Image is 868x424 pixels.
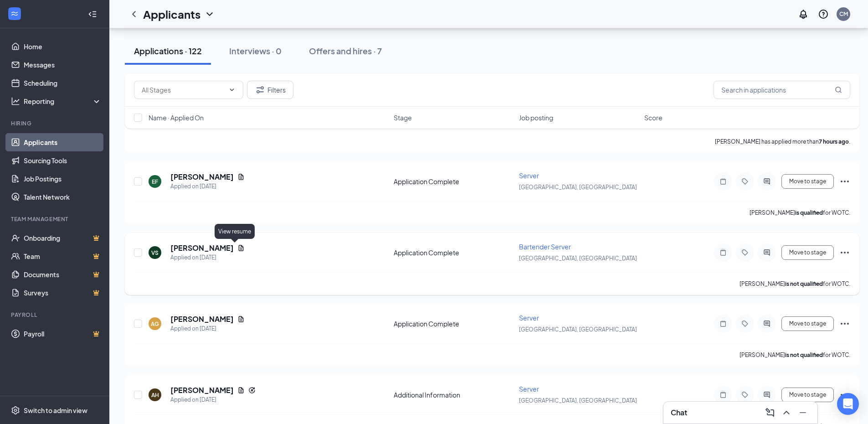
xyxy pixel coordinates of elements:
span: [GEOGRAPHIC_DATA], [GEOGRAPHIC_DATA] [519,326,637,333]
p: [PERSON_NAME] for WOTC. [740,280,850,288]
span: Stage [394,113,412,122]
svg: ActiveChat [761,391,772,398]
a: Talent Network [24,188,102,206]
div: EF [152,178,158,186]
b: 7 hours ago [819,138,849,145]
div: Additional Information [394,390,514,399]
svg: Ellipses [839,176,850,187]
svg: ChevronLeft [128,9,139,20]
svg: ChevronDown [228,86,236,93]
a: Sourcing Tools [24,151,102,170]
span: [GEOGRAPHIC_DATA], [GEOGRAPHIC_DATA] [519,184,637,191]
span: Job posting [519,113,553,122]
svg: Settings [11,406,20,415]
div: Payroll [11,311,100,319]
svg: Minimize [797,407,808,418]
span: Server [519,314,539,322]
b: is qualified [795,209,823,216]
svg: Tag [740,178,750,185]
svg: Note [718,391,729,398]
button: Move to stage [781,245,834,260]
h5: [PERSON_NAME] [170,385,234,395]
span: [GEOGRAPHIC_DATA], [GEOGRAPHIC_DATA] [519,255,637,262]
svg: Ellipses [839,389,850,400]
span: Score [644,113,663,122]
a: OnboardingCrown [24,229,102,247]
svg: WorkstreamLogo [10,9,19,18]
div: Switch to admin view [24,406,87,415]
a: Scheduling [24,74,102,92]
svg: Document [237,315,245,323]
div: Reporting [24,97,102,106]
div: AH [151,391,159,399]
svg: ChevronDown [204,9,215,20]
a: SurveysCrown [24,284,102,302]
div: Interviews · 0 [229,45,282,57]
div: Applied on [DATE] [170,324,245,333]
svg: Filter [255,84,266,95]
svg: Note [718,178,729,185]
button: Move to stage [781,316,834,331]
div: Applied on [DATE] [170,395,256,404]
button: Minimize [796,405,810,420]
p: [PERSON_NAME] for WOTC. [750,209,850,217]
p: [PERSON_NAME] for WOTC. [740,351,850,359]
div: CM [839,10,848,18]
div: Application Complete [394,248,514,257]
svg: Note [718,249,729,256]
svg: Tag [740,320,750,327]
button: Move to stage [781,388,834,402]
svg: ComposeMessage [765,407,776,418]
h5: [PERSON_NAME] [170,172,234,182]
div: VS [151,249,159,257]
input: Search in applications [714,81,850,99]
span: Name · Applied On [149,113,204,122]
svg: Note [718,320,729,327]
svg: Collapse [88,10,97,19]
button: Filter Filters [247,81,293,99]
svg: ActiveChat [761,249,772,256]
input: All Stages [142,85,225,95]
svg: Ellipses [839,247,850,258]
div: Team Management [11,215,100,223]
svg: Tag [740,249,750,256]
div: Applied on [DATE] [170,182,245,191]
span: Server [519,385,539,393]
button: ComposeMessage [763,405,777,420]
svg: ActiveChat [761,178,772,185]
svg: Analysis [11,97,20,106]
a: PayrollCrown [24,325,102,343]
svg: Document [237,244,245,252]
button: Move to stage [781,174,834,189]
svg: Document [237,387,245,394]
div: Hiring [11,119,100,127]
a: DocumentsCrown [24,265,102,284]
svg: Reapply [248,387,256,394]
a: Applicants [24,133,102,151]
a: Job Postings [24,170,102,188]
div: Applications · 122 [134,45,202,57]
svg: QuestionInfo [818,9,829,20]
b: is not qualified [785,280,823,287]
svg: Ellipses [839,318,850,329]
div: Open Intercom Messenger [837,393,859,415]
div: View resume [215,224,255,239]
a: Home [24,37,102,56]
h3: Chat [671,408,687,418]
button: ChevronUp [779,405,794,420]
div: Offers and hires · 7 [309,45,382,57]
svg: MagnifyingGlass [835,86,842,93]
svg: Tag [740,391,750,398]
svg: ChevronUp [781,407,792,418]
p: [PERSON_NAME] has applied more than . [715,138,850,145]
div: Application Complete [394,319,514,328]
svg: Notifications [798,9,809,20]
div: AG [151,320,159,328]
a: TeamCrown [24,247,102,265]
span: Server [519,171,539,180]
h1: Applicants [143,6,200,22]
svg: ActiveChat [761,320,772,327]
span: [GEOGRAPHIC_DATA], [GEOGRAPHIC_DATA] [519,397,637,404]
div: Applied on [DATE] [170,253,245,262]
